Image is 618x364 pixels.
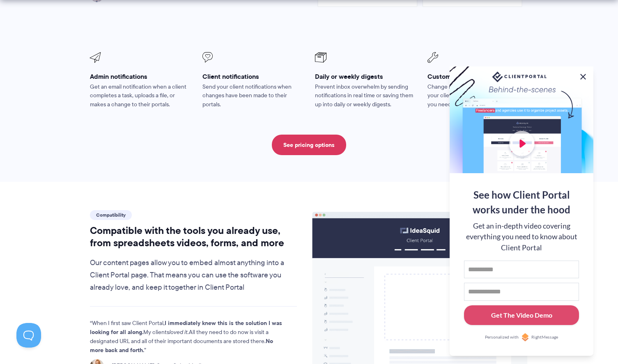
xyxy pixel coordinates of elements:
[464,333,579,341] a: Personalized withRightMessage
[90,318,282,337] strong: I immediately knew this is the solution I was looking for all along.
[202,82,303,110] p: Send your client notifications when changes have been made to their portals.
[202,72,303,81] h3: Client notifications
[464,305,579,325] button: Get The Video Demo
[16,323,41,348] iframe: Toggle Customer Support
[169,328,189,336] em: loved it.
[90,82,191,110] p: Get an email notification when a client completes a task, uploads a file, or makes a change to th...
[90,337,273,355] strong: No more back and forth.
[485,334,519,341] span: Personalized with
[90,210,132,220] span: Compatibility
[90,72,191,81] h3: Admin notifications
[90,224,297,249] h2: Compatible with the tools you already use, from spreadsheets videos, forms, and more
[90,319,283,355] p: When I first saw Client Portal, My clients All they need to do now is visit a designated URL and ...
[464,188,579,217] div: See how Client Portal works under the hood
[521,333,529,341] img: Personalized with RightMessage
[464,221,579,253] div: Get an in-depth video covering everything you need to know about Client Portal
[427,82,528,110] p: Change notification settings so you and your clients only get the notifications you need – and no...
[315,72,416,81] h3: Daily or weekly digests
[315,82,416,110] p: Prevent inbox overwhelm by sending notifications in real time or saving them up into daily or wee...
[491,310,552,320] div: Get The Video Demo
[272,135,346,155] a: See pricing options
[90,257,297,294] p: Our content pages allow you to embed almost anything into a Client Portal page. That means you ca...
[531,334,558,341] span: RightMessage
[427,72,528,81] h3: Customizable settings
